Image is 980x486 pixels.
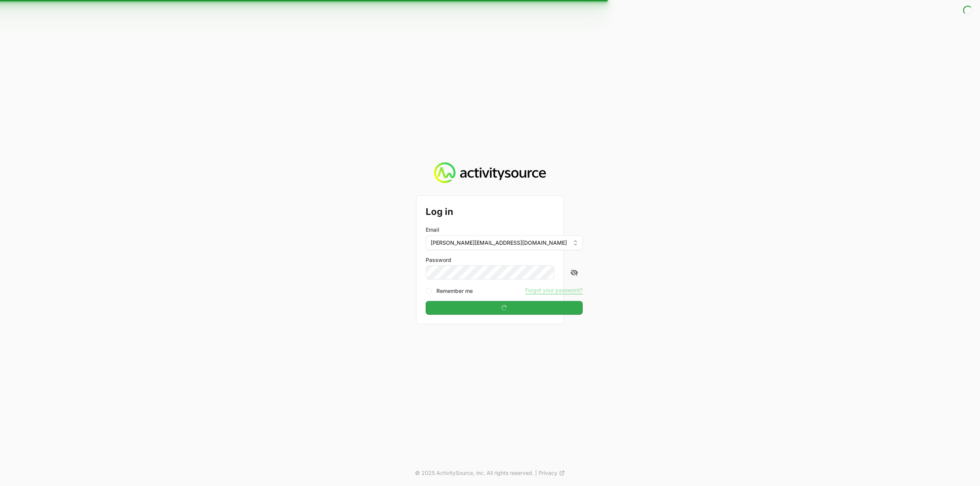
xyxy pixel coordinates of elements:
[436,287,473,295] label: Remember me
[426,226,439,234] label: Email
[539,469,565,477] a: Privacy
[434,162,546,184] img: Activity Source
[426,236,583,250] button: [PERSON_NAME][EMAIL_ADDRESS][DOMAIN_NAME]
[431,239,567,247] span: [PERSON_NAME][EMAIL_ADDRESS][DOMAIN_NAME]
[426,205,583,219] h2: Log in
[415,469,534,477] p: © 2025 ActivitySource, inc. All rights reserved.
[535,469,537,477] span: |
[426,256,583,264] label: Password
